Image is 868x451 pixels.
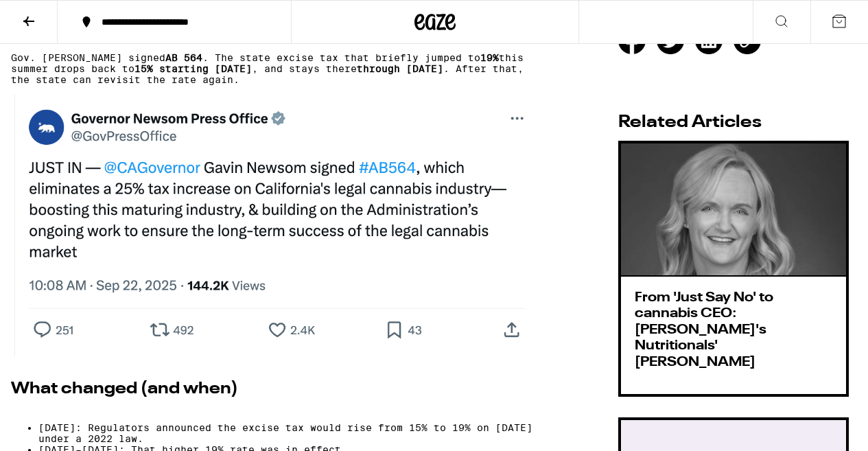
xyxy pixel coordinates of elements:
strong: What changed (and when) [11,381,238,397]
strong: through [DATE] [357,63,443,74]
p: Gov. [PERSON_NAME] signed . The state excise tax that briefly jumped to this summer drops back to... [11,52,535,85]
a: From 'Just Say No' to cannabis CEO: [PERSON_NAME]'s Nutritionals' [PERSON_NAME] [618,141,849,397]
strong: 15% starting [DATE] [134,63,252,74]
h3: From 'Just Say No' to cannabis CEO: [PERSON_NAME]'s Nutritionals' [PERSON_NAME] [635,290,832,371]
strong: 19% [480,52,499,63]
h2: Related Articles [618,114,849,131]
strong: AB 564 [165,52,202,63]
li: [DATE]: Regulators announced the excise tax would rise from 15% to 19% on [DATE] under a 2022 law. [38,422,535,444]
span: Hi. Need any help? [8,10,99,21]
